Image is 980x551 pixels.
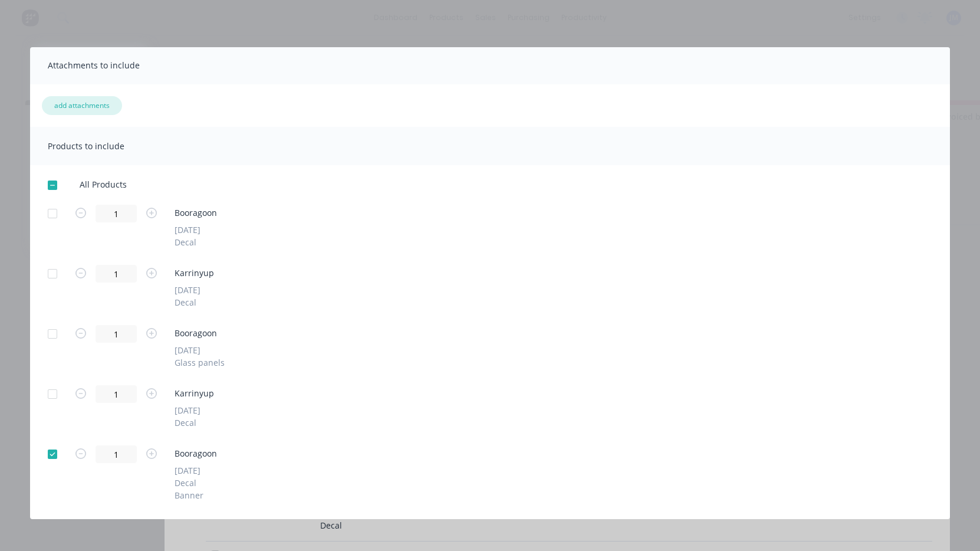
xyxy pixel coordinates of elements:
span: All Products [80,178,134,191]
div: [DATE] Decal Banner [175,464,217,501]
span: Booragoon [175,206,217,219]
span: Products to include [48,140,124,152]
span: Karrinyup [175,387,214,399]
div: [DATE] Decal [175,224,217,248]
div: [DATE] Decal [175,404,214,429]
div: [DATE] Glass panels [175,344,225,369]
button: add attachments [42,96,122,115]
span: Attachments to include [48,60,140,71]
div: [DATE] Decal [175,284,214,309]
span: Booragoon [175,327,225,339]
span: Booragoon [175,447,217,460]
span: Karrinyup [175,267,214,279]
